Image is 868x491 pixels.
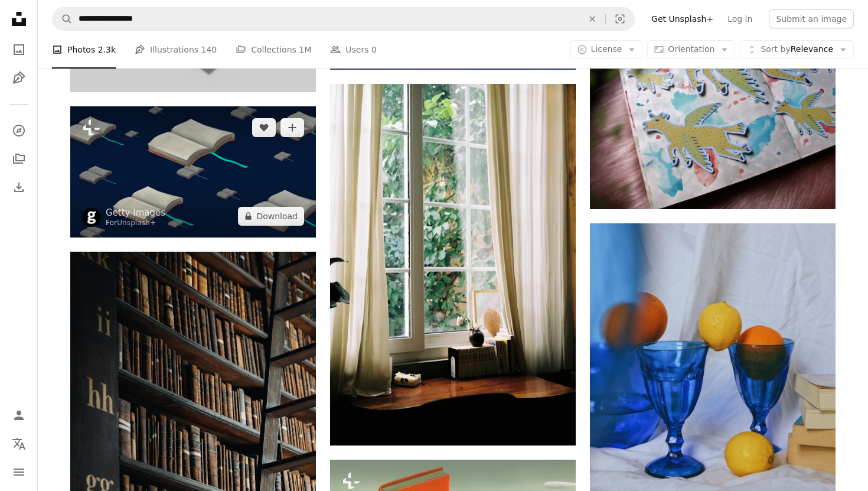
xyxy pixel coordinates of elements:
[371,43,377,56] span: 0
[7,66,31,90] a: Illustrations
[644,9,720,28] a: Get Unsplash+
[299,43,311,56] span: 1M
[7,7,31,33] a: Home — Unsplash
[70,430,316,441] a: A bookshelf filled with lots of books in a library
[570,40,643,59] button: License
[330,259,576,270] a: A room with a desk and a large window
[7,175,31,199] a: Download History
[82,208,101,227] img: Go to Getty Images's profile
[52,7,635,31] form: Find visuals sitewide
[590,45,836,209] img: A close up of a piece of paper with birds on it
[201,43,217,56] span: 140
[590,122,836,132] a: A close up of a piece of paper with birds on it
[647,40,735,59] button: Orientation
[606,8,634,30] button: Visual search
[252,118,276,137] button: Like
[7,432,31,456] button: Language
[238,207,304,226] button: Download
[740,40,854,59] button: Sort byRelevance
[70,106,316,237] img: Education dream and learning concept, imagination of flying books in sky, surreal artwork, concep...
[7,38,31,61] a: Photos
[769,9,854,28] button: Submit an image
[7,147,31,171] a: Collections
[668,44,714,54] span: Orientation
[70,167,316,177] a: Education dream and learning concept, imagination of flying books in sky, surreal artwork, concep...
[7,404,31,427] a: Log in / Sign up
[7,460,31,484] button: Menu
[591,44,622,54] span: License
[236,31,311,69] a: Collections 1M
[579,8,605,30] button: Clear
[7,119,31,142] a: Explore
[330,84,576,446] img: A room with a desk and a large window
[117,219,156,227] a: Unsplash+
[761,44,833,56] span: Relevance
[280,118,304,137] button: Add to Collection
[720,9,759,28] a: Log in
[53,8,73,30] button: Search Unsplash
[135,31,217,69] a: Illustrations 140
[590,352,836,363] a: blue glass cup with lemon fruit
[106,219,165,228] div: For
[761,44,790,54] span: Sort by
[330,31,377,69] a: Users 0
[106,207,165,219] a: Getty Images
